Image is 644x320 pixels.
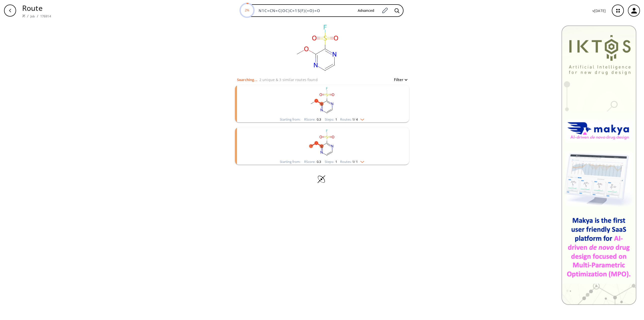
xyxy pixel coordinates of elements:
[335,117,337,122] span: 1
[391,78,407,82] button: Filter
[266,21,367,77] svg: N1C=CN=C(OC)C=1S(F)(=O)=O
[335,159,337,164] span: 1
[340,160,364,163] div: Routes:
[22,3,51,13] p: Route
[257,127,387,159] svg: COc1nccnc1S(=O)(=O)F
[257,85,387,117] svg: COc1nccnc1S(=O)(=O)F
[27,13,28,19] li: /
[237,77,257,82] p: Searching...
[22,14,25,17] img: Spaya logo
[256,8,354,13] input: Enter SMILES
[358,159,364,163] img: Down
[30,14,35,18] a: Job
[316,159,321,164] span: 0.3
[352,160,358,163] span: 1 / 1
[316,117,321,122] span: 0.3
[37,13,38,19] li: /
[304,118,321,121] div: RScore :
[40,14,51,18] a: 176914
[340,118,364,121] div: Routes:
[354,6,378,15] button: Advanced
[280,118,300,121] div: Starting from:
[352,118,358,121] span: 1 / 4
[561,25,636,305] img: Banner
[235,83,409,167] ul: clusters
[245,8,249,12] text: 2%
[358,117,364,121] img: Down
[259,77,318,82] p: 2 unique & 3 similar routes found
[325,160,337,163] div: Steps :
[325,118,337,121] div: Steps :
[280,160,300,163] div: Starting from:
[592,8,606,13] p: v [DATE]
[304,160,321,163] div: RScore :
